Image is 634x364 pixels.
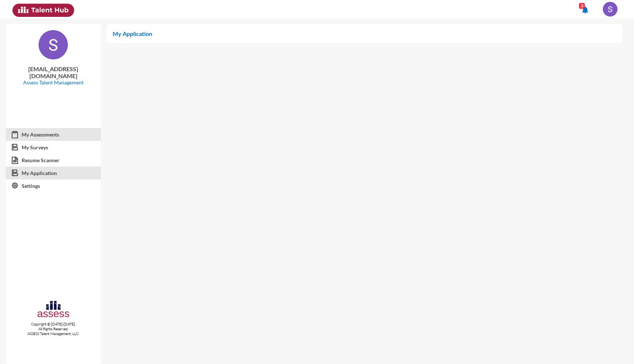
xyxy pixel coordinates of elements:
a: Resume Scanner [6,154,101,167]
p: My Application [113,30,616,37]
a: My Surveys [6,141,101,154]
a: My Application [6,167,101,180]
a: My Assessments [6,128,101,141]
mat-icon: notifications [581,6,590,14]
a: Settings [6,179,101,193]
p: Assess Talent Management [12,79,95,85]
img: assesscompany-logo.png [37,300,70,320]
img: ACg8ocLdtn-GQ0pKL4nzkHTQyqyt5Gr5yW1TyyA9NGXjM88h2lyOYsvO=s96-c [39,30,68,59]
div: 3 [579,3,585,9]
p: [EMAIL_ADDRESS][DOMAIN_NAME] [12,65,95,79]
p: Copyright © [DATE]-[DATE]. All Rights Reserved. ASSESS Talent Management, LLC. [6,322,101,336]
